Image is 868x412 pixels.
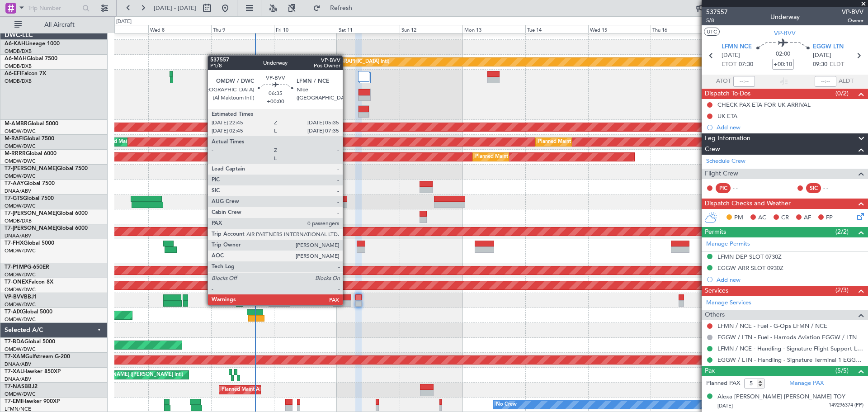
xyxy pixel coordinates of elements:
[739,60,753,69] span: 07:30
[496,398,517,412] div: No Crew
[5,241,24,246] span: T7-FHX
[5,166,88,171] a: T7-[PERSON_NAME]Global 7500
[705,286,728,296] span: Services
[5,354,70,360] a: T7-XAMGulfstream G-200
[5,316,36,323] a: OMDW/DWC
[525,25,588,33] div: Tue 14
[5,226,57,231] span: T7-[PERSON_NAME]
[274,25,337,33] div: Fri 10
[717,101,811,109] div: CHECK PAX ETA FOR UK ARRIVAL
[5,143,36,150] a: OMDW/DWC
[5,181,55,186] a: T7-AAYGlobal 7500
[5,279,28,285] span: T7-ONEX
[706,240,750,249] a: Manage Permits
[717,356,863,364] a: EGGW / LTN - Handling - Signature Terminal 1 EGGW / LTN
[706,157,745,166] a: Schedule Crew
[705,199,791,209] span: Dispatch Checks and Weather
[716,77,731,86] span: ATOT
[5,369,23,374] span: T7-XAL
[154,4,196,12] span: [DATE] - [DATE]
[5,247,36,254] a: OMDW/DWC
[5,376,31,383] a: DNAA/ABV
[706,7,728,17] span: 537557
[717,264,783,272] div: EGGW ARR SLOT 0930Z
[5,63,32,70] a: OMDB/DXB
[5,166,57,171] span: T7-[PERSON_NAME]
[722,60,736,69] span: ETOT
[733,184,753,192] div: - -
[5,71,21,76] span: A6-EFI
[5,271,36,278] a: OMDW/DWC
[538,135,627,149] div: Planned Maint Dubai (Al Maktoum Intl)
[5,226,88,231] a: T7-[PERSON_NAME]Global 6000
[28,1,80,15] input: Trip Number
[717,276,863,284] div: Add new
[5,346,36,353] a: OMDW/DWC
[5,294,37,300] a: VP-BVVBBJ1
[5,286,36,293] a: OMDW/DWC
[839,77,854,86] span: ALDT
[5,158,36,165] a: OMDW/DWC
[5,399,22,404] span: T7-EMI
[5,56,57,62] a: A6-MAHGlobal 7500
[5,265,49,270] a: T7-P1MPG-650ER
[5,309,52,315] a: T7-AIXGlobal 5000
[225,210,376,223] div: Planned Maint [GEOGRAPHIC_DATA] ([GEOGRAPHIC_DATA] Intl)
[86,25,149,33] div: Tue 7
[475,150,564,164] div: Planned Maint Dubai (Al Maktoum Intl)
[776,50,790,59] span: 02:00
[830,60,844,69] span: ELDT
[5,265,27,270] span: T7-P1MP
[5,56,27,62] span: A6-MAH
[716,183,731,193] div: PIC
[706,17,728,24] span: 5/8
[5,188,31,194] a: DNAA/ABV
[717,322,827,330] a: LFMN / NCE - Fuel - G-Ops LFMN / NCE
[705,133,750,144] span: Leg Information
[5,151,26,156] span: M-RRRR
[5,41,60,47] a: A6-KAHLineage 1000
[705,310,725,320] span: Others
[717,403,733,409] span: [DATE]
[789,379,824,388] a: Manage PAX
[835,366,849,375] span: (5/5)
[733,76,755,87] input: --:--
[5,196,54,201] a: T7-GTSGlobal 7500
[781,213,789,223] span: CR
[5,128,36,135] a: OMDW/DWC
[705,169,738,179] span: Flight Crew
[5,203,36,209] a: OMDW/DWC
[5,48,32,55] a: OMDB/DXB
[717,345,863,352] a: LFMN / NCE - Handling - Signature Flight Support LFMN / NCE
[5,384,24,389] span: T7-NAS
[829,402,863,409] span: 149296374 (PP)
[705,144,720,155] span: Crew
[804,213,811,223] span: AF
[588,25,651,33] div: Wed 15
[5,294,24,300] span: VP-BVV
[705,227,726,237] span: Permits
[5,241,54,246] a: T7-FHXGlobal 5000
[835,285,849,295] span: (2/3)
[5,361,31,368] a: DNAA/ABV
[5,218,32,224] a: OMDB/DXB
[5,384,38,389] a: T7-NASBBJ2
[835,89,849,98] span: (0/2)
[5,211,88,216] a: T7-[PERSON_NAME]Global 6000
[5,121,58,127] a: M-AMBRGlobal 5000
[774,28,796,38] span: VP-BVV
[309,1,363,15] button: Refresh
[5,41,25,47] span: A6-KAH
[5,339,24,345] span: T7-BDA
[706,379,740,388] label: Planned PAX
[24,22,95,28] span: All Aircraft
[5,151,57,156] a: M-RRRRGlobal 6000
[842,7,863,17] span: VP-BVV
[734,213,743,223] span: PM
[222,383,323,397] div: Planned Maint Abuja ([PERSON_NAME] Intl)
[813,60,827,69] span: 09:30
[5,136,54,142] a: M-RAFIGlobal 7500
[116,18,132,26] div: [DATE]
[823,184,844,192] div: - -
[5,309,22,315] span: T7-AIX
